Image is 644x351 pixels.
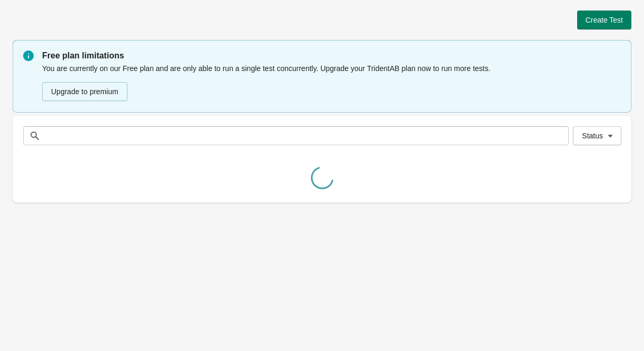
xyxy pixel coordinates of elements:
[573,126,621,145] button: Status
[42,82,127,101] button: Upgrade to premium
[42,49,621,62] p: Free plan limitations
[586,16,623,24] span: Create Test
[582,132,603,140] span: Status
[577,11,631,29] button: Create Test
[42,62,621,102] div: You are currently on our Free plan and are only able to run a single test concurrently. Upgrade y...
